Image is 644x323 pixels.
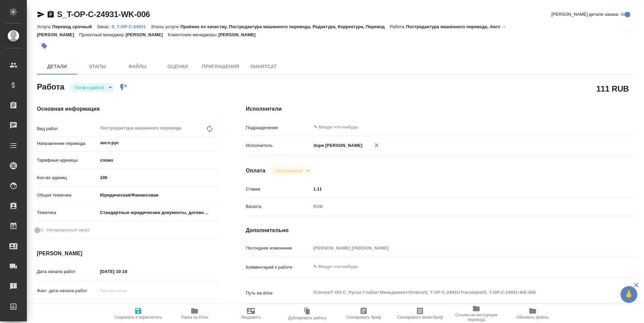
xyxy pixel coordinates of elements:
h4: Основная информация [37,105,219,113]
p: Тарифные единицы [37,157,98,164]
button: Open [215,142,217,144]
p: Этапы услуги [151,24,180,29]
p: Перевод срочный [52,24,97,29]
p: [PERSON_NAME] [218,32,261,37]
textarea: /Clients/Т-ОП-С_Русал Глобал Менеджмент/Orders/S_T-OP-C-24931/Translated/S_T-OP-C-24931-WK-006 [311,287,604,298]
p: Валюта [246,203,311,210]
span: Детали [41,62,73,71]
a: S_T-OP-C-24931-WK-006 [57,10,150,19]
button: Скопировать ссылку [47,10,55,18]
button: Open [600,126,602,128]
p: Подразделение [246,124,311,131]
h2: 111 RUB [596,83,629,94]
h4: Дополнительно [246,226,637,234]
span: Файлы [121,62,154,71]
p: Комментарий к работе [246,264,311,271]
button: Удалить исполнителя [369,138,384,153]
a: S_T-OP-C-24931 [111,23,151,29]
div: Стандартные юридические документы, договоры, уставы [98,207,219,218]
button: Ссылка на инструкции перевода [448,304,504,323]
p: Приёмка по качеству, Постредактура машинного перевода, Редактура, Корректура, Перевод [180,24,390,29]
p: Работа [390,24,406,29]
h4: Оплата [246,167,266,175]
button: Скопировать ссылку для ЯМессенджера [37,10,45,18]
p: Кол-во единиц [37,174,98,181]
span: Дублировать работу [288,316,326,320]
span: Скопировать бриф [346,315,381,320]
button: Готов к работе [73,85,106,91]
p: Ставка [246,186,311,193]
p: S_T-OP-C-24931 [111,24,151,29]
button: Скопировать бриф [335,304,392,323]
button: Скопировать мини-бриф [392,304,448,323]
span: Оценки [162,62,194,71]
span: Сохранить и пересчитать [114,315,162,320]
div: RUB [311,201,604,212]
button: 🙏 [621,286,637,303]
div: Готов к работе [271,166,312,175]
span: SmartCat [248,62,280,71]
span: 🙏 [623,287,635,302]
p: Услуга [37,24,52,29]
button: Дублировать работу [279,304,335,323]
h4: [PERSON_NAME] [37,250,219,258]
span: Обновить файлы [517,315,549,320]
p: Вид работ [37,125,98,132]
div: Готов к работе [69,83,114,92]
p: Направление перевода [37,140,98,147]
h2: Работа [37,80,64,92]
button: Не оплачена [274,168,304,174]
span: Приглашения [202,62,239,71]
p: Зоря [PERSON_NAME] [311,142,363,149]
input: ✎ Введи что-нибудь [98,267,156,276]
p: Клиентские менеджеры [168,32,218,37]
button: Сохранить и пересчитать [110,304,166,323]
p: Заказ: [97,24,111,29]
input: ✎ Введи что-нибудь [311,184,604,194]
p: Последнее изменение [246,245,311,252]
p: Факт. дата начала работ [37,287,98,294]
p: Дата начала работ [37,268,98,275]
span: Папка на Drive [181,315,208,320]
span: Скопировать мини-бриф [397,315,443,320]
div: Юридическая/Финансовая [98,190,219,201]
button: Добавить тэг [37,39,52,53]
p: Проектный менеджер [79,32,125,37]
button: Папка на Drive [166,304,223,323]
h4: Исполнители [246,105,637,113]
button: Обновить файлы [504,304,561,323]
div: слово [98,155,219,166]
input: Пустое поле [98,286,156,295]
button: Уведомить [223,304,279,323]
span: [PERSON_NAME] детали заказа [551,11,618,18]
span: Этапы [81,62,113,71]
input: ✎ Введи что-нибудь [313,123,580,131]
span: Ссылка на инструкции перевода [452,313,500,322]
p: Исполнитель [246,142,311,149]
p: Тематика [37,209,98,216]
input: ✎ Введи что-нибудь [98,303,156,313]
span: Нотариальный заказ [47,227,89,233]
input: ✎ Введи что-нибудь [98,173,219,182]
p: Путь на drive [246,290,311,297]
p: [PERSON_NAME] [125,32,168,37]
p: Общая тематика [37,192,98,199]
span: Уведомить [241,315,261,320]
input: Пустое поле [311,243,604,253]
